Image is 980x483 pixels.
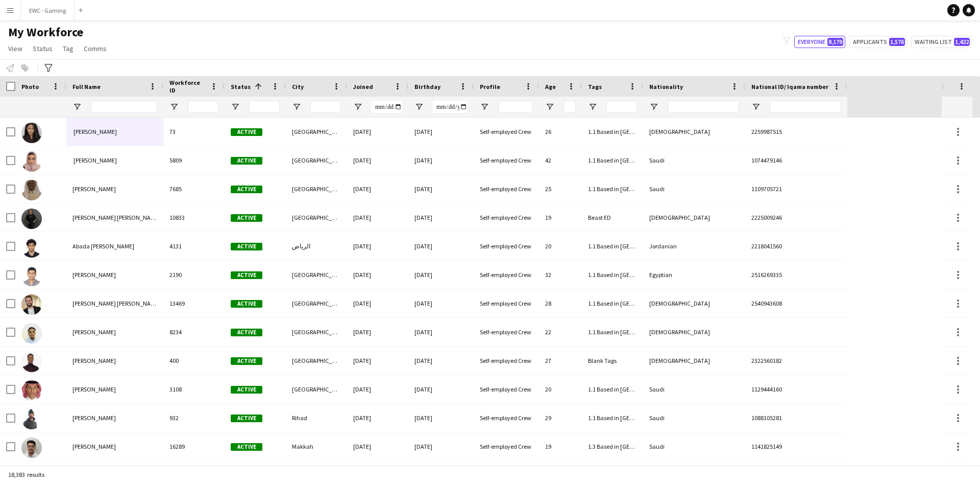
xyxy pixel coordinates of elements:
[286,404,347,432] div: Rihad
[372,101,402,113] input: Joined Filter Input
[347,432,408,461] div: [DATE]
[21,237,42,258] img: ‏Abada ‏Abu Atta
[231,300,262,308] span: Active
[649,102,658,111] button: Open Filter Menu
[163,118,225,146] div: 73
[751,242,782,250] span: 2218041560
[21,151,42,172] img: ‏ Ruqayyah Faqihi
[72,300,160,307] span: [PERSON_NAME] [PERSON_NAME]
[72,185,116,193] span: [PERSON_NAME]
[231,102,240,111] button: Open Filter Menu
[72,83,101,90] span: Full Name
[21,323,42,343] img: Abd Alhafeiz Osman
[286,175,347,203] div: [GEOGRAPHIC_DATA]
[408,146,474,174] div: [DATE]
[588,83,602,90] span: Tags
[408,318,474,346] div: [DATE]
[582,375,643,403] div: 1.1 Based in [GEOGRAPHIC_DATA], 2.1 English Level = 1/3 Poor, Presentable B
[606,101,637,113] input: Tags Filter Input
[72,271,116,279] span: [PERSON_NAME]
[751,83,828,90] span: National ID/ Iqama number
[408,118,474,146] div: [DATE]
[643,432,745,461] div: Saudi
[286,432,347,461] div: Makkah
[231,243,262,250] span: Active
[231,415,262,422] span: Active
[408,404,474,432] div: [DATE]
[408,432,474,461] div: [DATE]
[539,432,582,461] div: 19
[582,118,643,146] div: 1.1 Based in [GEOGRAPHIC_DATA], 2.2 English Level = 2/3 Good, Presentable B, Respect Team
[582,175,643,203] div: 1.1 Based in [GEOGRAPHIC_DATA], 2.1 English Level = 1/3 Poor, Presentable B
[643,203,745,232] div: [DEMOGRAPHIC_DATA]
[21,352,42,372] img: Abd Alrahman ADAM
[408,375,474,403] div: [DATE]
[414,102,424,111] button: Open Filter Menu
[286,146,347,174] div: [GEOGRAPHIC_DATA]
[539,232,582,260] div: 20
[794,36,845,48] button: Everyone8,179
[582,261,643,289] div: 1.1 Based in [GEOGRAPHIC_DATA], 2.3 English Level = 3/3 Excellent , Presentable B
[169,102,179,111] button: Open Filter Menu
[33,44,53,53] span: Status
[643,404,745,432] div: Saudi
[433,101,468,113] input: Birthday Filter Input
[751,185,782,193] span: 1109705721
[539,347,582,375] div: 27
[286,347,347,375] div: [GEOGRAPHIC_DATA]
[474,203,539,232] div: Self-employed Crew
[582,318,643,346] div: 1.1 Based in [GEOGRAPHIC_DATA], 2.1 English Level = 1/3 Poor, Presentable C
[63,44,73,53] span: Tag
[21,209,42,229] img: Aayan Aamir
[408,261,474,289] div: [DATE]
[474,232,539,260] div: Self-employed Crew
[668,101,739,113] input: Nationality Filter Input
[72,102,82,111] button: Open Filter Menu
[310,101,341,113] input: City Filter Input
[474,261,539,289] div: Self-employed Crew
[21,123,42,143] img: ‏ AMNAH IDRIS
[21,409,42,429] img: Abdalaziz Mabruk
[231,329,262,336] span: Active
[188,101,218,113] input: Workforce ID Filter Input
[347,318,408,346] div: [DATE]
[643,232,745,260] div: Jordanian
[643,118,745,146] div: [DEMOGRAPHIC_DATA]
[563,101,576,113] input: Age Filter Input
[72,385,116,393] span: [PERSON_NAME]
[582,432,643,461] div: 1.3 Based in [GEOGRAPHIC_DATA], 1.6 Based in Makkah, F1 Movie Premier - VOX Cinemas, Red Sea Mall...
[474,318,539,346] div: Self-employed Crew
[414,83,440,90] span: Birthday
[649,83,683,90] span: Nationality
[163,203,225,232] div: 10833
[770,101,841,113] input: National ID/ Iqama number Filter Input
[347,261,408,289] div: [DATE]
[827,38,843,46] span: 8,179
[474,432,539,461] div: Self-employed Crew
[231,186,262,193] span: Active
[539,118,582,146] div: 26
[163,318,225,346] div: 8234
[286,232,347,260] div: الرياض
[643,175,745,203] div: Saudi
[163,432,225,461] div: 16289
[347,289,408,317] div: [DATE]
[582,232,643,260] div: 1.1 Based in [GEOGRAPHIC_DATA], 2.1 English Level = 1/3 Poor, Presentable B
[347,404,408,432] div: [DATE]
[539,289,582,317] div: 28
[347,118,408,146] div: [DATE]
[286,289,347,317] div: [GEOGRAPHIC_DATA]
[8,25,83,40] span: My Workforce
[231,386,262,394] span: Active
[751,271,782,279] span: 2516269335
[21,1,75,20] button: EWC - Gaming
[163,146,225,174] div: 5809
[751,214,782,221] span: 2225009246
[231,214,262,222] span: Active
[539,146,582,174] div: 42
[539,318,582,346] div: 22
[954,38,970,46] span: 1,422
[347,232,408,260] div: [DATE]
[231,357,262,365] span: Active
[59,42,78,55] a: Tag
